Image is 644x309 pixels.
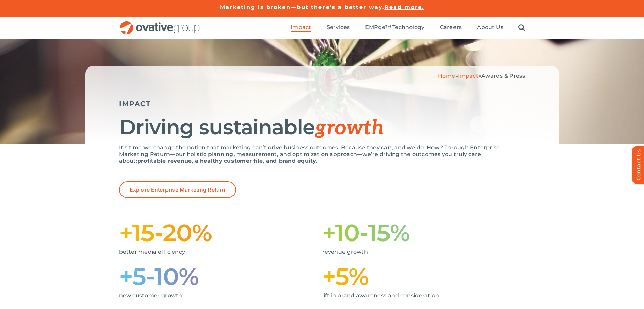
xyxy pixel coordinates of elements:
[438,73,525,79] span: » »
[220,4,385,11] a: Marketing is broken—but there’s a better way.
[130,187,225,193] span: Explore Enterprise Marketing Return
[440,24,462,31] span: Careers
[384,4,424,11] a: Read more.
[518,24,525,32] a: Search
[477,24,503,32] a: About Us
[119,266,322,287] h1: +5-10%
[458,73,478,79] a: Impact
[481,73,525,79] span: Awards & Press
[322,249,515,255] p: revenue growth
[365,24,425,31] span: EMRge™ Technology
[137,158,317,164] strong: profitable revenue, a healthy customer file, and brand equity.
[438,73,455,79] a: Home
[365,24,425,32] a: EMRge™ Technology
[327,24,350,31] span: Services
[291,24,311,31] span: Impact
[119,292,312,299] p: new customer growth
[119,222,322,244] h1: +15-20%
[119,181,236,198] a: Explore Enterprise Marketing Return
[119,116,525,139] h1: Driving sustainable
[291,17,525,39] nav: Menu
[119,20,200,27] a: OG_Full_horizontal_RGB
[315,116,384,140] span: growth
[322,222,525,244] h1: +10-15%
[119,144,525,165] p: It’s time we change the notion that marketing can’t drive business outcomes. Because they can, an...
[477,24,503,31] span: About Us
[327,24,350,32] a: Services
[322,292,515,299] p: lift in brand awareness and consideration
[119,100,525,108] h5: IMPACT
[440,24,462,32] a: Careers
[291,24,311,32] a: Impact
[322,266,525,287] h1: +5%
[119,249,312,255] p: better media efficiency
